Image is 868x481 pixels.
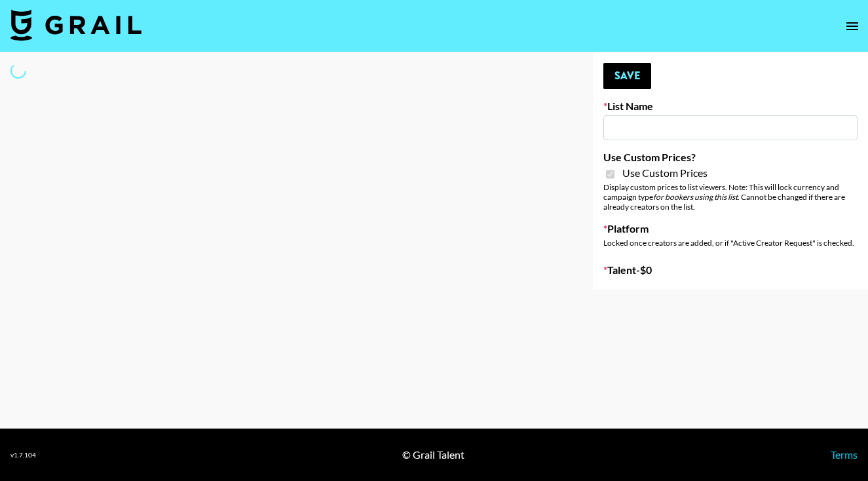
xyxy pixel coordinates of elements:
label: Use Custom Prices? [603,151,858,164]
label: List Name [603,100,858,113]
div: v 1.7.104 [10,451,36,459]
a: Terms [831,448,858,461]
label: Talent - $ 0 [603,263,858,277]
button: open drawer [839,13,865,39]
span: Use Custom Prices [622,166,708,180]
button: Save [603,63,651,89]
em: for bookers using this list [653,192,738,202]
div: Locked once creators are added, or if "Active Creator Request" is checked. [603,238,858,248]
div: © Grail Talent [402,448,464,461]
div: Display custom prices to list viewers. Note: This will lock currency and campaign type . Cannot b... [603,182,858,212]
img: Grail Talent [10,9,142,41]
label: Platform [603,222,858,235]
